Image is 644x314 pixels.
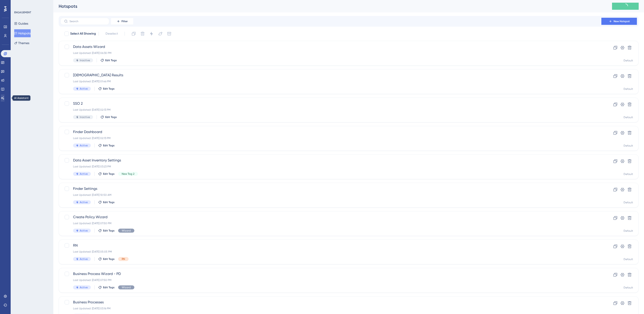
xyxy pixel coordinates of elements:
[121,20,128,23] span: Filter
[14,29,31,37] button: Hotspots
[80,229,88,232] span: Active
[103,87,115,90] span: Edit Tags
[105,59,117,62] span: Edit Tags
[122,229,131,232] span: Wizard
[73,44,589,49] span: Data Assets Wizard
[98,286,115,289] button: Edit Tags
[80,200,88,204] span: Active
[73,271,589,277] span: Business Process Wizard - PD
[103,172,115,176] span: Edit Tags
[103,257,115,261] span: Edit Tags
[103,144,115,147] span: Edit Tags
[122,257,125,261] span: RN
[122,286,131,289] span: Wizard
[624,172,633,176] div: Default
[105,31,118,36] span: Deselect
[73,214,589,220] span: Create Policy Wizard
[80,115,90,119] span: Inactive
[59,3,601,9] div: Hotspots
[14,39,29,47] button: Themes
[624,87,633,91] div: Default
[98,144,115,147] button: Edit Tags
[14,11,31,14] div: ENGAGEMENT
[80,172,88,176] span: Active
[624,286,633,289] div: Default
[98,229,115,232] button: Edit Tags
[73,243,589,248] span: RN
[80,257,88,261] span: Active
[80,59,90,62] span: Inactive
[100,115,117,119] button: Edit Tags
[73,222,589,225] div: Last Updated: [DATE] 07:50 PM
[103,200,115,204] span: Edit Tags
[601,18,637,25] button: New Hotspot
[98,257,115,261] button: Edit Tags
[73,73,589,78] span: [DEMOGRAPHIC_DATA] Results
[80,87,88,90] span: Active
[73,101,589,106] span: SSO 2
[624,229,633,233] div: Default
[70,20,105,23] input: Search
[122,172,134,176] span: New Tag 2
[73,51,589,55] div: Last Updated: [DATE] 06:30 PM
[73,129,589,135] span: Finder Dashboard
[624,59,633,62] div: Default
[73,193,589,197] div: Last Updated: [DATE] 10:50 AM
[14,20,28,27] button: Guides
[103,286,115,289] span: Edit Tags
[73,80,589,83] div: Last Updated: [DATE] 01:46 PM
[624,201,633,204] div: Default
[73,278,589,282] div: Last Updated: [DATE] 07:50 PM
[73,250,589,253] div: Last Updated: [DATE] 05:05 PM
[80,286,88,289] span: Active
[73,186,589,191] span: Finder Settings
[73,300,589,305] span: Business Processes
[105,115,117,119] span: Edit Tags
[101,30,122,38] button: Deselect
[624,144,633,147] div: Default
[73,165,589,168] div: Last Updated: [DATE] 03:23 PM
[73,307,589,310] div: Last Updated: [DATE] 03:16 PM
[624,116,633,119] div: Default
[73,158,589,163] span: Data Asset Inventory Settings
[80,144,88,147] span: Active
[98,87,115,90] button: Edit Tags
[98,200,115,204] button: Edit Tags
[103,229,115,232] span: Edit Tags
[98,172,115,176] button: Edit Tags
[100,59,117,62] button: Edit Tags
[111,18,133,25] button: Filter
[70,31,96,36] span: Select All Showing
[624,257,633,261] div: Default
[614,20,630,23] span: New Hotspot
[73,136,589,140] div: Last Updated: [DATE] 02:13 PM
[73,108,589,112] div: Last Updated: [DATE] 02:13 PM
